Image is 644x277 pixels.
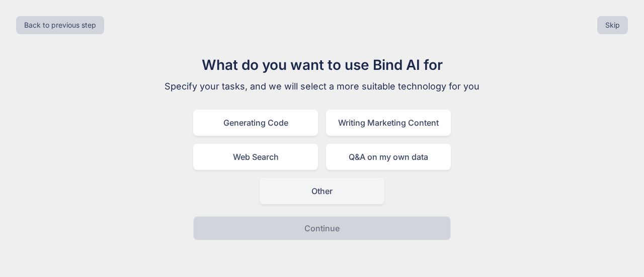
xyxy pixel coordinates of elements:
div: Q&A on my own data [326,144,451,170]
div: Other [260,178,384,204]
div: Web Search [193,144,318,170]
h1: What do you want to use Bind AI for [153,54,491,75]
button: Back to previous step [16,16,104,34]
p: Specify your tasks, and we will select a more suitable technology for you [153,79,491,94]
button: Continue [193,216,451,240]
div: Generating Code [193,110,318,136]
button: Skip [597,16,628,34]
div: Writing Marketing Content [326,110,451,136]
p: Continue [304,222,340,234]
